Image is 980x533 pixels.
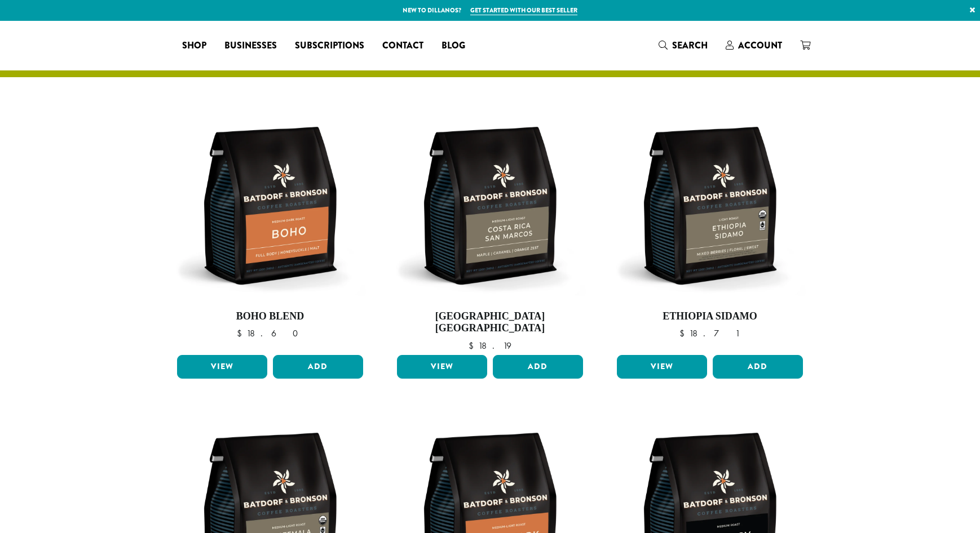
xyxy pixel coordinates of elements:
[614,110,806,301] img: BB-12oz-FTO-Ethiopia-Sidamo-Stock.webp
[237,327,303,339] bdi: 18.60
[394,310,586,335] h4: [GEOGRAPHIC_DATA] [GEOGRAPHIC_DATA]
[650,36,717,55] a: Search
[382,39,423,53] span: Contact
[182,39,206,53] span: Shop
[224,39,277,53] span: Businesses
[442,39,465,53] span: Blog
[679,327,740,339] bdi: 18.71
[470,6,577,15] a: Get started with our best seller
[295,39,364,53] span: Subscriptions
[174,310,366,323] h4: Boho Blend
[173,37,215,55] a: Shop
[679,327,689,339] span: $
[397,355,487,379] a: View
[394,110,586,350] a: [GEOGRAPHIC_DATA] [GEOGRAPHIC_DATA] $18.19
[237,327,246,339] span: $
[174,110,366,350] a: Boho Blend $18.60
[273,355,363,379] button: Add
[672,39,708,52] span: Search
[614,110,806,350] a: Ethiopia Sidamo $18.71
[614,310,806,323] h4: Ethiopia Sidamo
[493,355,583,379] button: Add
[738,39,782,52] span: Account
[469,340,511,352] bdi: 18.19
[394,110,586,301] img: BB-12oz-Costa-Rica-San-Marcos-Stock.webp
[174,110,366,301] img: BB-12oz-Boho-Stock.webp
[713,355,803,379] button: Add
[469,340,478,352] span: $
[617,355,707,379] a: View
[177,355,267,379] a: View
